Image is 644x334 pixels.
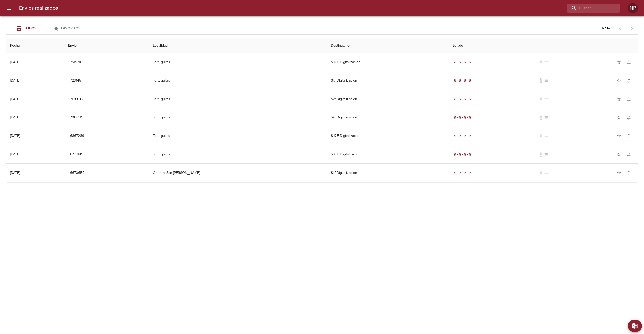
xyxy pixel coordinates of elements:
[61,26,80,30] span: Favoritos
[68,58,84,67] button: 7519718
[327,108,448,127] td: Skf Digitalizacion
[469,116,472,119] span: radio_button_checked
[453,79,457,82] span: radio_button_checked
[68,168,86,178] button: 6670659
[626,97,631,102] span: notifications_none
[469,153,472,156] span: radio_button_checked
[452,115,473,120] div: Entregado
[614,112,624,123] button: Agregar a favoritos
[538,115,543,120] span: No tiene documentos adjuntos
[538,60,543,65] span: No tiene documentos adjuntos
[452,97,473,102] div: Entregado
[452,152,473,157] div: Entregado
[624,112,634,123] button: Activar notificaciones
[149,71,327,90] td: Tortuguitas
[459,98,462,101] span: radio_button_checked
[464,171,467,174] span: radio_button_checked
[70,133,84,139] span: 6867269
[453,134,457,137] span: radio_button_checked
[538,97,543,102] span: No tiene documentos adjuntos
[602,26,612,31] p: 1 - 7 de 7
[452,60,473,65] div: Entregado
[543,78,548,83] span: No tiene pedido asociado
[626,78,631,83] span: notifications_none
[68,94,85,104] button: 7126642
[452,78,473,83] div: Entregado
[10,60,20,64] div: [DATE]
[538,152,543,157] span: No tiene documentos adjuntos
[70,114,82,121] span: 7006111
[616,115,621,120] span: star_border
[327,71,448,90] td: Skf Digitalizacion
[614,76,624,86] button: Agregar a favoritos
[10,134,20,138] div: [DATE]
[469,171,472,174] span: radio_button_checked
[149,108,327,127] td: Tortuguitas
[327,39,448,53] th: Destinatario
[614,149,624,159] button: Agregar a favoritos
[624,57,634,67] button: Activar notificaciones
[538,133,543,138] span: No tiene documentos adjuntos
[327,145,448,163] td: S K F Digitalizacion
[614,26,626,31] span: Pagina anterior
[327,127,448,145] td: S K F Digitalizacion
[469,61,472,64] span: radio_button_checked
[453,153,457,156] span: radio_button_checked
[70,78,83,84] span: 7231451
[68,131,86,141] button: 6867269
[469,134,472,137] span: radio_button_checked
[70,151,83,158] span: 6778185
[624,168,634,178] button: Activar notificaciones
[10,152,20,156] div: [DATE]
[68,76,85,85] button: 7231451
[6,39,638,182] table: Tabla de envíos del cliente
[464,98,467,101] span: radio_button_checked
[10,171,20,175] div: [DATE]
[464,79,467,82] span: radio_button_checked
[70,170,84,176] span: 6670659
[626,22,638,34] span: Pagina siguiente
[6,39,64,53] th: Fecha
[459,171,462,174] span: radio_button_checked
[543,97,548,102] span: No tiene pedido asociado
[543,152,548,157] span: No tiene pedido asociado
[64,39,149,53] th: Envio
[452,170,473,175] div: Entregado
[453,116,457,119] span: radio_button_checked
[567,4,611,13] input: buscar
[543,115,548,120] span: No tiene pedido asociado
[3,2,15,14] button: menu
[6,22,87,34] div: Tabs Envios
[459,116,462,119] span: radio_button_checked
[614,94,624,104] button: Agregar a favoritos
[543,170,548,175] span: No tiene pedido asociado
[10,78,20,83] div: [DATE]
[68,150,85,159] button: 6778185
[70,96,83,102] span: 7126642
[327,53,448,71] td: S K F Digitalizacion
[626,60,631,65] span: notifications_none
[616,170,621,175] span: star_border
[459,79,462,82] span: radio_button_checked
[10,115,20,120] div: [DATE]
[469,79,472,82] span: radio_button_checked
[616,78,621,83] span: star_border
[628,320,642,332] button: Exportar Excel
[19,4,58,12] h6: Envios realizados
[149,127,327,145] td: Tortuguitas
[616,97,621,102] span: star_border
[543,60,548,65] span: No tiene pedido asociado
[628,3,638,13] div: Abrir información de usuario
[628,3,638,13] div: NP
[70,59,82,65] span: 7519718
[149,145,327,163] td: Tortuguitas
[327,90,448,108] td: Skf Digitalizacion
[68,113,84,122] button: 7006111
[459,61,462,64] span: radio_button_checked
[616,133,621,138] span: star_border
[543,133,548,138] span: No tiene pedido asociado
[453,171,457,174] span: radio_button_checked
[327,164,448,182] td: Skf Digitalizacion
[626,152,631,157] span: notifications_none
[149,53,327,71] td: Tortuguitas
